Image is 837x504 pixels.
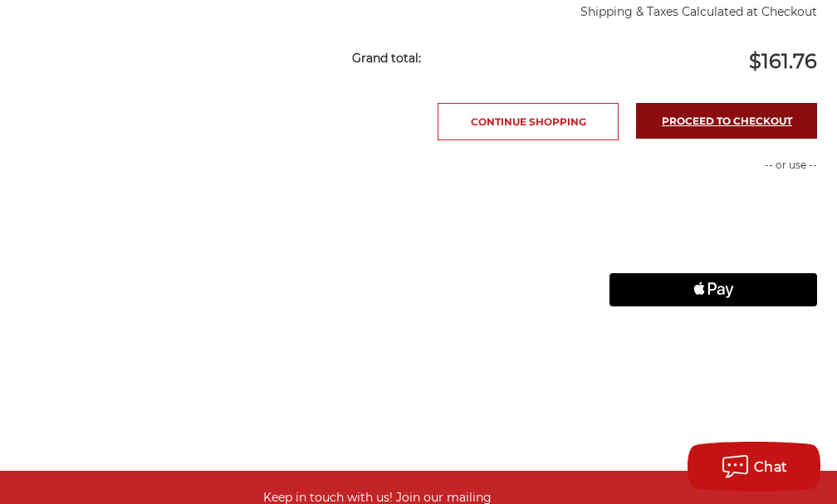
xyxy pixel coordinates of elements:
a: Continue Shopping [438,103,619,140]
a: Proceed to checkout [636,103,817,139]
span: $161.76 [749,49,817,73]
button: Chat [688,442,820,492]
iframe: PayPal-paypal [609,190,817,223]
p: -- or use -- [609,158,817,173]
iframe: PayPal-paylater [609,232,817,265]
strong: Grand total: [352,51,421,66]
span: Chat [754,459,788,475]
